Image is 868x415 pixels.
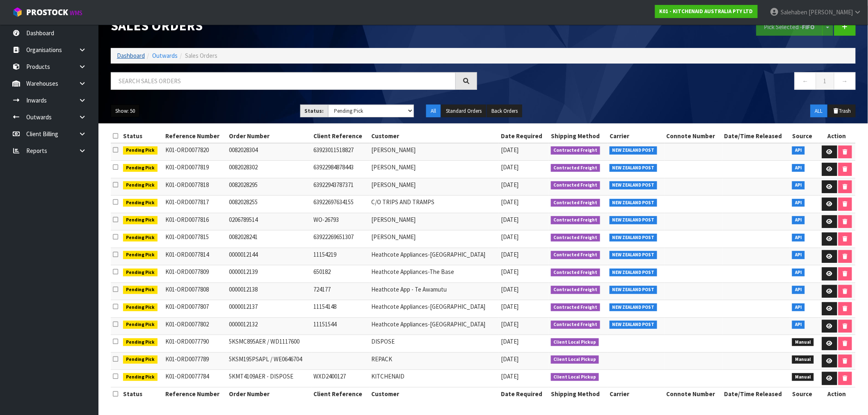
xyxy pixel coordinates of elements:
[311,283,369,300] td: 724177
[610,146,658,155] span: NEW ZEALAND POST
[818,387,856,400] th: Action
[370,213,499,230] td: [PERSON_NAME]
[123,269,158,277] span: Pending Pick
[551,303,601,312] span: Contracted Freight
[501,163,519,171] span: [DATE]
[756,18,823,36] button: Pick Selected -FIFO
[501,251,519,258] span: [DATE]
[549,387,608,400] th: Shipping Method
[551,216,601,224] span: Contracted Freight
[163,387,227,400] th: Reference Number
[227,230,311,248] td: 0082028241
[834,72,856,90] a: →
[665,387,722,400] th: Connote Number
[227,265,311,283] td: 0000012139
[828,105,856,118] button: Trash
[26,7,68,18] span: ProStock
[722,387,790,400] th: Date/Time Released
[809,8,853,16] span: [PERSON_NAME]
[722,130,790,143] th: Date/Time Released
[227,143,311,161] td: 0082028304
[227,213,311,230] td: 0206789514
[123,234,158,242] span: Pending Pick
[370,248,499,265] td: Heathcote Appliances-[GEOGRAPHIC_DATA]
[163,352,227,370] td: K01-ORD0077789
[792,269,805,277] span: API
[227,370,311,388] td: 5KMT4109AER - DISPOSE
[123,321,158,329] span: Pending Pick
[551,321,601,329] span: Contracted Freight
[123,251,158,259] span: Pending Pick
[501,198,519,206] span: [DATE]
[499,387,549,400] th: Date Required
[792,146,805,155] span: API
[792,164,805,172] span: API
[117,52,145,59] a: Dashboard
[370,196,499,213] td: C/O TRIPS AND TRAMPS
[370,352,499,370] td: REPACK
[551,251,601,259] span: Contracted Freight
[163,178,227,196] td: K01-ORD0077818
[123,303,158,312] span: Pending Pick
[792,199,805,207] span: API
[163,370,227,388] td: K01-ORD0077784
[792,356,814,364] span: Manual
[227,283,311,300] td: 0000012138
[370,178,499,196] td: [PERSON_NAME]
[370,130,499,143] th: Customer
[610,181,658,189] span: NEW ZEALAND POST
[311,387,369,400] th: Client Reference
[111,72,456,90] input: Search sales orders
[12,7,23,17] img: cube-alt.png
[655,5,758,18] a: K01 - KITCHENAID AUSTRALIA PTY LTD
[305,107,324,114] strong: Status:
[811,105,827,118] button: ALL
[152,52,178,59] a: Outwards
[792,338,814,347] span: Manual
[551,164,601,172] span: Contracted Freight
[163,283,227,300] td: K01-ORD0077808
[311,370,369,388] td: WXD2400127
[610,303,658,312] span: NEW ZEALAND POST
[816,72,834,90] a: 1
[163,213,227,230] td: K01-ORD0077816
[610,164,658,172] span: NEW ZEALAND POST
[792,181,805,189] span: API
[370,317,499,335] td: Heathcote Appliances-[GEOGRAPHIC_DATA]
[501,233,519,241] span: [DATE]
[501,285,519,293] span: [DATE]
[163,143,227,161] td: K01-ORD0077820
[551,234,601,242] span: Contracted Freight
[610,321,658,329] span: NEW ZEALAND POST
[111,105,139,118] button: Show: 50
[489,72,856,92] nav: Page navigation
[487,105,522,118] button: Back Orders
[501,216,519,223] span: [DATE]
[551,146,601,155] span: Contracted Freight
[311,230,369,248] td: 63922269651307
[163,161,227,178] td: K01-ORD0077819
[792,373,814,381] span: Manual
[802,23,815,31] strong: FIFO
[818,130,856,143] th: Action
[551,356,599,364] span: Client Local Pickup
[311,265,369,283] td: 650182
[370,370,499,388] td: KITCHENAID
[311,130,369,143] th: Client Reference
[441,105,486,118] button: Standard Orders
[311,143,369,161] td: 63923011518827
[660,8,753,15] strong: K01 - KITCHENAID AUSTRALIA PTY LTD
[185,52,217,59] span: Sales Orders
[370,265,499,283] td: Heathcote Appliances-The Base
[163,230,227,248] td: K01-ORD0077815
[608,387,665,400] th: Carrier
[551,338,599,347] span: Client Local Pickup
[790,387,818,400] th: Source
[499,130,549,143] th: Date Required
[227,335,311,353] td: 5KSMC895AER / WD1117600
[426,105,441,118] button: All
[501,181,519,189] span: [DATE]
[227,161,311,178] td: 0082028302
[551,269,601,277] span: Contracted Freight
[311,161,369,178] td: 63922984878443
